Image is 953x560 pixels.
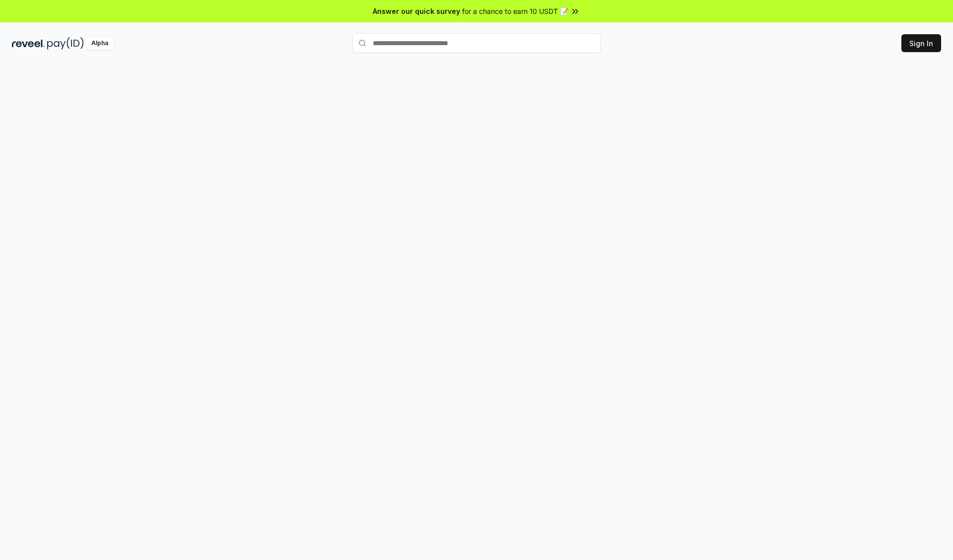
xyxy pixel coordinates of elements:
img: pay_id [47,37,84,50]
div: Alpha [86,37,114,50]
span: Answer our quick survey [373,6,460,16]
img: reveel_dark [12,37,45,50]
span: for a chance to earn 10 USDT 📝 [462,6,568,16]
button: Sign In [901,34,941,52]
